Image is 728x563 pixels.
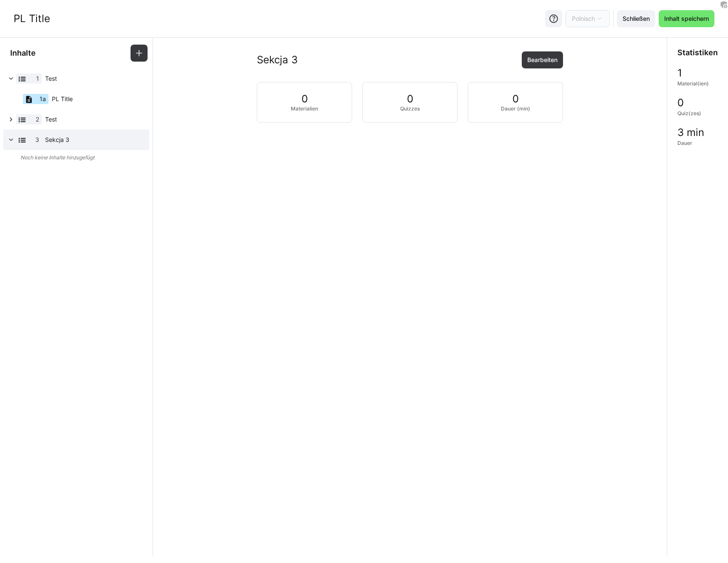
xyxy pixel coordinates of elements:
span: 0 [677,97,684,108]
span: Test [45,115,138,124]
h2: 0 [512,93,519,105]
span: Test [45,74,138,83]
button: Schließen [617,10,655,27]
button: Bearbeiten [522,51,563,68]
h2: Sekcja 3 [257,54,298,66]
p: Materialien [291,105,318,112]
p: Quizzes [400,105,420,112]
button: Inhalt speichern [659,10,714,27]
h2: 0 [301,93,308,105]
span: PL Title [52,95,73,103]
span: Bearbeiten [526,56,559,64]
span: 1 [36,74,39,83]
span: 1 [677,68,682,79]
span: Sekcja 3 [45,136,138,144]
span: Inhalt speichern [663,14,710,23]
h3: Statistiken [677,48,718,57]
span: Dauer [677,140,692,147]
h3: Inhalte [10,48,36,58]
span: 2 [36,115,39,124]
span: 3 min [677,127,704,138]
p: Dauer (min) [501,105,530,112]
h2: 0 [407,93,413,105]
span: Noch keine Inhalte hinzugefügt [20,154,94,161]
span: 3 [35,136,39,144]
span: Material(ien) [677,80,709,87]
div: PL Title [14,12,50,25]
span: 1a [40,95,46,103]
span: Quiz(zes) [677,110,701,117]
span: Polnisch [572,14,595,23]
span: Schließen [621,14,651,23]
